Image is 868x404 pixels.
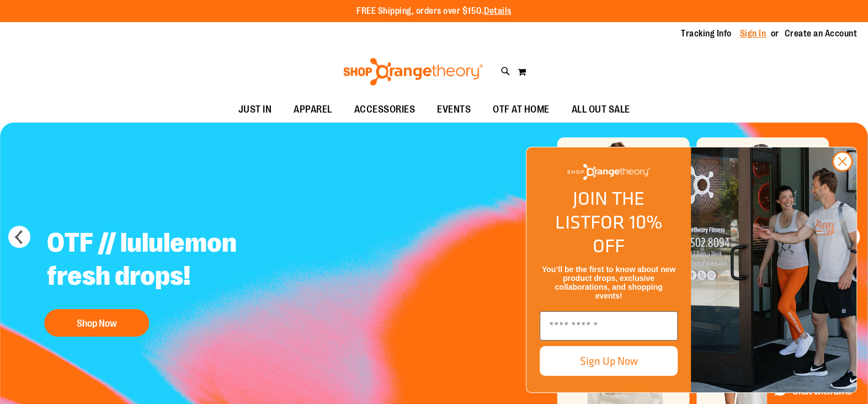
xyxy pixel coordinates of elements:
[540,311,678,341] input: Enter email
[681,28,732,40] a: Tracking Info
[572,97,630,122] span: ALL OUT SALE
[44,309,149,337] button: Shop Now
[567,164,650,180] img: Shop Orangetheory
[515,136,868,404] div: FLYOUT Form
[785,28,858,40] a: Create an Account
[39,218,313,342] a: OTF // lululemon fresh drops! Shop Now
[294,97,332,122] span: APPAREL
[342,58,484,86] img: Shop Orangetheory
[39,218,313,304] h2: OTF // lululemon fresh drops!
[493,97,550,122] span: OTF AT HOME
[555,184,645,236] span: JOIN THE LIST
[238,97,272,122] span: JUST IN
[8,226,30,248] button: prev
[740,28,766,40] a: Sign In
[437,97,471,122] span: EVENTS
[542,265,675,300] span: You’ll be the first to know about new product drops, exclusive collaborations, and shopping events!
[832,151,853,172] button: Close dialog
[484,6,512,16] a: Details
[691,147,856,392] img: Shop Orangtheory
[354,97,416,122] span: ACCESSORIES
[356,5,512,18] p: FREE Shipping, orders over $150.
[590,208,662,259] span: FOR 10% OFF
[540,346,678,376] button: Sign Up Now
